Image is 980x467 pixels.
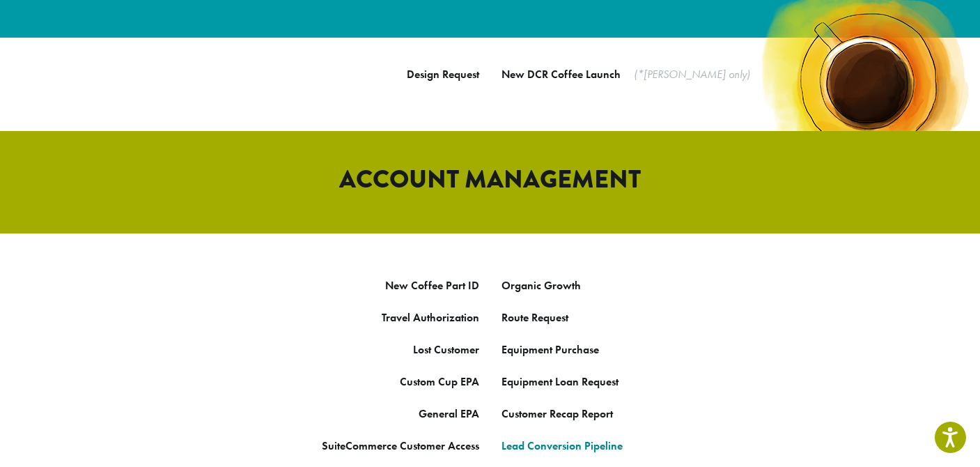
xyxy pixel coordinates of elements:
[589,342,599,357] a: se
[419,406,479,421] a: General EPA
[501,406,613,421] a: Customer Recap Report
[400,374,479,389] a: Custom Cup EPA
[385,278,479,293] a: New Coffee Part ID
[322,438,479,453] a: SuiteCommerce Customer Access
[501,310,568,325] a: Route Request
[501,374,619,389] a: Equipment Loan Request
[501,342,589,357] a: Equipment Purcha
[93,164,887,194] h2: ACCOUNT MANAGEMENT
[501,67,621,82] a: New DCR Coffee Launch
[413,342,479,357] a: Lost Customer
[501,278,581,293] a: Organic Growth
[501,438,623,453] a: Lead Conversion Pipeline
[382,310,479,325] a: Travel Authorization
[634,67,750,82] em: (*[PERSON_NAME] only)
[407,67,479,82] a: Design Request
